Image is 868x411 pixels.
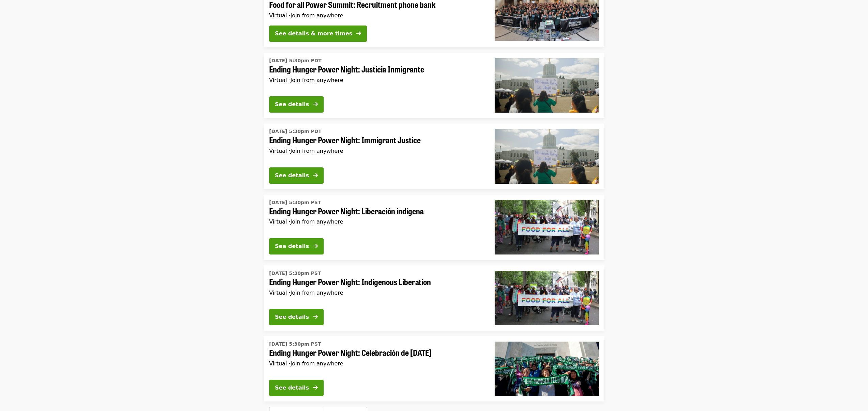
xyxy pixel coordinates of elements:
[313,172,318,179] i: arrow-right icon
[269,128,322,135] time: [DATE] 5:30pm PDT
[269,77,343,83] span: Virtual ·
[269,135,484,145] span: Ending Hunger Power Night: Immigrant Justice
[269,348,484,358] span: Ending Hunger Power Night: Celebración de [DATE]
[269,277,484,287] span: Ending Hunger Power Night: Indigenous Liberation
[269,12,343,19] span: Virtual ·
[495,129,599,183] img: Ending Hunger Power Night: Immigrant Justice organized by Oregon Food Bank
[269,290,343,296] span: Virtual ·
[495,58,599,113] img: Ending Hunger Power Night: Justicia Inmigrante organized by Oregon Food Bank
[495,271,599,325] img: Ending Hunger Power Night: Indigenous Liberation organized by Oregon Food Bank
[269,238,324,254] button: See details
[269,341,321,348] time: [DATE] 5:30pm PST
[275,384,309,392] div: See details
[264,265,604,331] a: See details for "Ending Hunger Power Night: Indigenous Liberation"
[264,195,604,260] a: See details for "Ending Hunger Power Night: Liberación indígena"
[275,30,352,38] div: See details & more times
[269,360,343,367] span: Virtual ·
[264,53,604,118] a: See details for "Ending Hunger Power Night: Justicia Inmigrante"
[275,313,309,321] div: See details
[313,384,318,391] i: arrow-right icon
[313,314,318,320] i: arrow-right icon
[269,218,343,225] span: Virtual ·
[269,380,324,396] button: See details
[269,57,322,64] time: [DATE] 5:30pm PDT
[495,200,599,254] img: Ending Hunger Power Night: Liberación indígena organized by Oregon Food Bank
[313,243,318,249] i: arrow-right icon
[269,206,484,216] span: Ending Hunger Power Night: Liberación indígena
[269,96,324,113] button: See details
[290,77,343,83] span: Join from anywhere
[356,30,361,37] i: arrow-right icon
[290,148,343,154] span: Join from anywhere
[290,290,343,296] span: Join from anywhere
[290,12,343,19] span: Join from anywhere
[313,101,318,108] i: arrow-right icon
[264,124,604,189] a: See details for "Ending Hunger Power Night: Immigrant Justice"
[290,218,343,225] span: Join from anywhere
[269,167,324,184] button: See details
[269,199,321,206] time: [DATE] 5:30pm PST
[269,148,343,154] span: Virtual ·
[269,64,484,74] span: Ending Hunger Power Night: Justicia Inmigrante
[290,360,343,367] span: Join from anywhere
[275,171,309,180] div: See details
[269,309,324,325] button: See details
[495,342,599,396] img: Ending Hunger Power Night: Celebración de fin de año organized by Oregon Food Bank
[275,100,309,109] div: See details
[269,26,367,42] button: See details & more times
[264,336,604,401] a: See details for "Ending Hunger Power Night: Celebración de fin de año"
[269,270,321,277] time: [DATE] 5:30pm PST
[275,242,309,250] div: See details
